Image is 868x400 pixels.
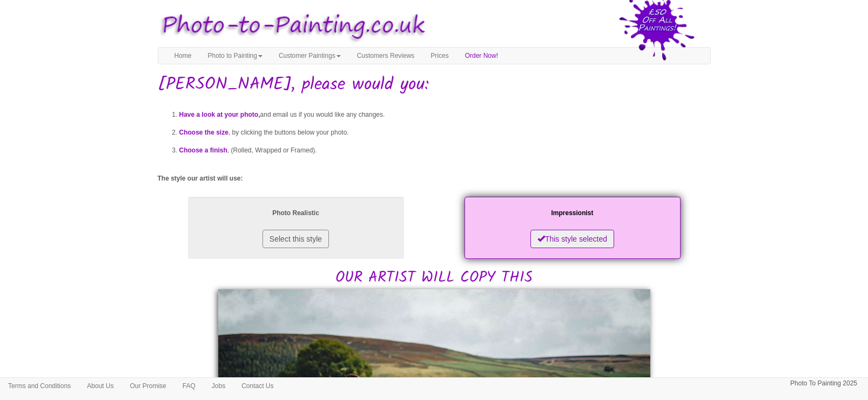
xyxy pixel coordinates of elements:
li: , by clicking the buttons below your photo. [179,124,711,142]
a: Customers Reviews [349,48,423,64]
h2: OUR ARTIST WILL COPY THIS [158,194,711,286]
a: FAQ [174,378,204,394]
a: Customer Paintings [271,48,349,64]
p: Photo To Painting 2025 [790,378,857,389]
p: Impressionist [475,208,670,219]
img: Photo to Painting [152,5,429,47]
span: Have a look at your photo, [179,111,260,118]
a: Home [166,48,200,64]
p: Photo Realistic [199,208,393,219]
a: Prices [422,48,456,64]
li: , (Rolled, Wrapped or Framed). [179,142,711,159]
span: Choose the size [179,129,228,136]
a: About Us [79,378,122,394]
button: This style selected [530,230,614,248]
span: Choose a finish [179,146,227,154]
a: Our Promise [122,378,174,394]
h1: [PERSON_NAME], please would you: [158,75,711,94]
button: Select this style [263,230,329,248]
a: Photo to Painting [200,48,271,64]
label: The style our artist will use: [158,174,243,183]
a: Jobs [204,378,233,394]
li: and email us if you would like any changes. [179,106,711,124]
a: Contact Us [233,378,281,394]
a: Order Now! [457,48,506,64]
